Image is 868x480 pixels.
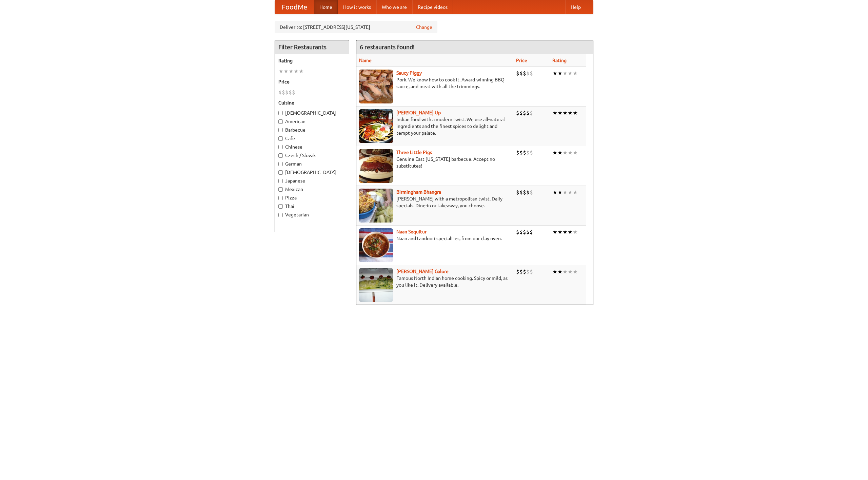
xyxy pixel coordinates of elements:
[523,109,526,117] li: $
[523,268,526,275] li: $
[568,70,573,77] li: ★
[396,110,441,115] a: [PERSON_NAME] Up
[285,89,289,96] li: $
[523,70,526,77] li: $
[563,228,568,236] li: ★
[530,70,533,77] li: $
[282,89,285,96] li: $
[526,70,530,77] li: $
[523,149,526,156] li: $
[278,143,346,150] label: Chinese
[376,0,412,14] a: Who we are
[278,194,346,201] label: Pizza
[396,189,441,195] b: Birmingham Bhangra
[516,58,527,63] a: Price
[275,40,349,54] h4: Filter Restaurants
[568,268,573,275] li: ★
[359,116,511,136] p: Indian food with a modern twist. We use all-natural ingredients and the finest spices to delight ...
[360,44,415,50] ng-pluralize: 6 restaurants found!
[568,228,573,236] li: ★
[359,70,393,103] img: saucy.jpg
[573,268,578,275] li: ★
[278,211,346,218] label: Vegetarian
[289,68,294,75] li: ★
[278,153,283,158] input: Czech / Slovak
[278,152,346,159] label: Czech / Slovak
[563,189,568,196] li: ★
[568,109,573,117] li: ★
[278,119,283,124] input: American
[359,189,393,223] img: bhangra.jpg
[530,189,533,196] li: $
[557,268,563,275] li: ★
[278,169,346,176] label: [DEMOGRAPHIC_DATA]
[557,228,563,236] li: ★
[396,70,422,76] a: Saucy Piggy
[278,177,346,184] label: Japanese
[359,76,511,90] p: Pork. We know how to cook it. Award-winning BBQ sauce, and meat with all the trimmings.
[359,275,511,288] p: Famous North Indian home cooking. Spicy or mild, as you like it. Delivery available.
[359,149,393,183] img: littlepigs.jpg
[278,187,283,192] input: Mexican
[519,109,523,117] li: $
[530,268,533,275] li: $
[519,268,523,275] li: $
[278,186,346,193] label: Mexican
[294,68,299,75] li: ★
[278,111,283,115] input: [DEMOGRAPHIC_DATA]
[516,70,519,77] li: $
[283,68,289,75] li: ★
[519,189,523,196] li: $
[557,189,563,196] li: ★
[314,0,338,14] a: Home
[523,228,526,236] li: $
[552,189,557,196] li: ★
[552,149,557,156] li: ★
[278,179,283,183] input: Japanese
[278,89,282,96] li: $
[526,228,530,236] li: $
[516,268,519,275] li: $
[278,68,283,75] li: ★
[519,70,523,77] li: $
[359,268,393,302] img: currygalore.jpg
[573,70,578,77] li: ★
[573,228,578,236] li: ★
[523,189,526,196] li: $
[530,149,533,156] li: $
[278,203,346,210] label: Thai
[359,195,511,209] p: [PERSON_NAME] with a metropolitan twist. Daily specials. Dine-in or takeaway, you choose.
[530,228,533,236] li: $
[359,109,393,143] img: curryup.jpg
[278,145,283,149] input: Chinese
[275,0,314,14] a: FoodMe
[552,70,557,77] li: ★
[278,99,346,106] h5: Cuisine
[526,189,530,196] li: $
[289,89,292,96] li: $
[278,127,346,133] label: Barbecue
[359,228,393,262] img: naansequitur.jpg
[552,228,557,236] li: ★
[396,269,449,274] a: [PERSON_NAME] Galore
[278,135,346,142] label: Cafe
[519,228,523,236] li: $
[338,0,376,14] a: How it works
[359,235,511,242] p: Naan and tandoori specialties, from our clay oven.
[396,150,432,155] a: Three Little Pigs
[568,149,573,156] li: ★
[563,268,568,275] li: ★
[396,229,427,234] a: Naan Sequitur
[278,128,283,132] input: Barbecue
[359,58,372,63] a: Name
[563,149,568,156] li: ★
[278,78,346,85] h5: Price
[278,118,346,125] label: American
[278,170,283,175] input: [DEMOGRAPHIC_DATA]
[526,149,530,156] li: $
[292,89,295,96] li: $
